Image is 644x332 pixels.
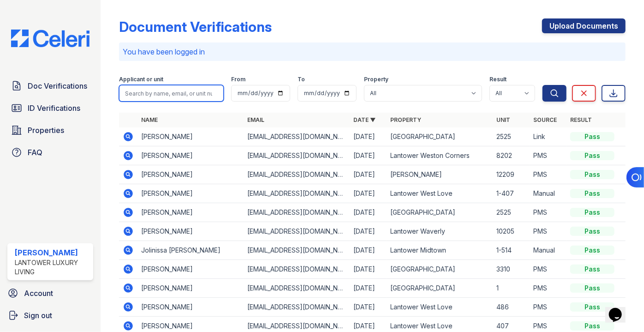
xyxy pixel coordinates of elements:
[353,116,376,123] a: Date ▼
[350,241,387,260] td: [DATE]
[244,241,350,260] td: [EMAIL_ADDRESS][DOMAIN_NAME]
[350,203,387,222] td: [DATE]
[387,165,493,184] td: [PERSON_NAME]
[387,127,493,146] td: [GEOGRAPHIC_DATA]
[530,127,566,146] td: Link
[7,143,93,162] a: FAQ
[137,298,244,317] td: [PERSON_NAME]
[244,260,350,279] td: [EMAIL_ADDRESS][DOMAIN_NAME]
[28,147,42,158] span: FAQ
[350,279,387,298] td: [DATE]
[570,227,614,236] div: Pass
[4,306,97,325] a: Sign out
[387,241,493,260] td: Lantower Midtown
[530,203,566,222] td: PMS
[137,146,244,165] td: [PERSON_NAME]
[244,165,350,184] td: [EMAIL_ADDRESS][DOMAIN_NAME]
[119,76,163,83] label: Applicant or unit
[244,146,350,165] td: [EMAIL_ADDRESS][DOMAIN_NAME]
[493,165,530,184] td: 12209
[493,298,530,317] td: 486
[570,170,614,179] div: Pass
[350,298,387,317] td: [DATE]
[493,203,530,222] td: 2525
[247,116,264,123] a: Email
[15,247,89,258] div: [PERSON_NAME]
[387,298,493,317] td: Lantower West Love
[137,279,244,298] td: [PERSON_NAME]
[298,76,305,83] label: To
[570,302,614,312] div: Pass
[530,298,566,317] td: PMS
[350,222,387,241] td: [DATE]
[137,127,244,146] td: [PERSON_NAME]
[123,46,622,57] p: You have been logged in
[570,284,614,293] div: Pass
[7,77,93,95] a: Doc Verifications
[489,76,507,83] label: Result
[244,222,350,241] td: [EMAIL_ADDRESS][DOMAIN_NAME]
[28,80,87,91] span: Doc Verifications
[570,265,614,274] div: Pass
[137,184,244,203] td: [PERSON_NAME]
[493,260,530,279] td: 3310
[7,99,93,117] a: ID Verifications
[530,279,566,298] td: PMS
[533,116,557,123] a: Source
[570,208,614,217] div: Pass
[4,284,97,302] a: Account
[387,203,493,222] td: [GEOGRAPHIC_DATA]
[493,241,530,260] td: 1-514
[570,321,614,331] div: Pass
[387,146,493,165] td: Lantower Weston Corners
[137,165,244,184] td: [PERSON_NAME]
[119,85,224,102] input: Search by name, email, or unit number
[350,127,387,146] td: [DATE]
[493,222,530,241] td: 10205
[24,288,53,299] span: Account
[530,165,566,184] td: PMS
[137,260,244,279] td: [PERSON_NAME]
[350,146,387,165] td: [DATE]
[530,184,566,203] td: Manual
[28,125,64,136] span: Properties
[28,103,80,114] span: ID Verifications
[570,246,614,255] div: Pass
[493,127,530,146] td: 2525
[387,260,493,279] td: [GEOGRAPHIC_DATA]
[605,295,635,323] iframe: chat widget
[137,241,244,260] td: Jolinissa [PERSON_NAME]
[244,184,350,203] td: [EMAIL_ADDRESS][DOMAIN_NAME]
[141,116,158,123] a: Name
[570,132,614,141] div: Pass
[387,279,493,298] td: [GEOGRAPHIC_DATA]
[7,121,93,139] a: Properties
[350,165,387,184] td: [DATE]
[542,18,626,33] a: Upload Documents
[350,260,387,279] td: [DATE]
[244,203,350,222] td: [EMAIL_ADDRESS][DOMAIN_NAME]
[4,30,97,47] img: CE_Logo_Blue-a8612792a0a2168367f1c8372b55b34899dd931a85d93a1a3d3e32e68fde9ad4.png
[570,151,614,160] div: Pass
[530,146,566,165] td: PMS
[15,258,89,277] div: Lantower Luxury Living
[387,222,493,241] td: Lantower Waverly
[493,146,530,165] td: 8202
[137,203,244,222] td: [PERSON_NAME]
[387,184,493,203] td: Lantower West Love
[119,18,272,35] div: Document Verifications
[493,279,530,298] td: 1
[390,116,421,123] a: Property
[493,184,530,203] td: 1-407
[496,116,510,123] a: Unit
[244,127,350,146] td: [EMAIL_ADDRESS][DOMAIN_NAME]
[137,222,244,241] td: [PERSON_NAME]
[231,76,245,83] label: From
[530,260,566,279] td: PMS
[364,76,388,83] label: Property
[570,189,614,198] div: Pass
[530,241,566,260] td: Manual
[530,222,566,241] td: PMS
[244,279,350,298] td: [EMAIL_ADDRESS][DOMAIN_NAME]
